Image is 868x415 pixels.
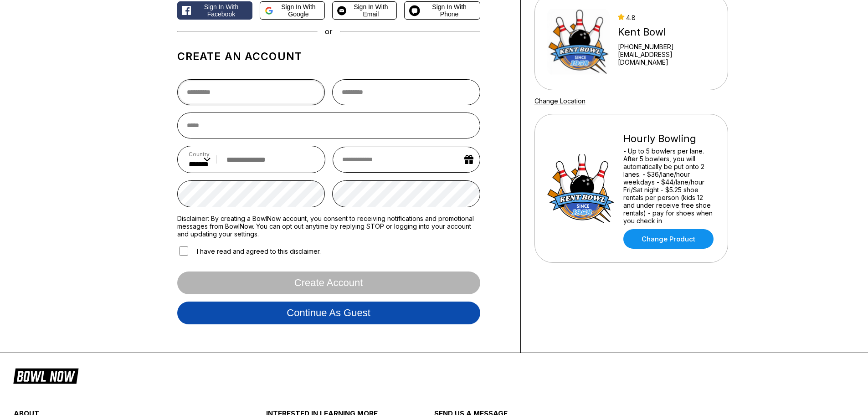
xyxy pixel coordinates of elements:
[618,14,715,21] div: 4.8
[260,1,324,20] button: Sign in with Google
[177,302,480,324] button: Continue as guest
[177,50,480,63] h1: Create an account
[189,151,211,158] label: Country
[618,51,715,66] a: [EMAIL_ADDRESS][DOMAIN_NAME]
[618,43,715,51] div: [PHONE_NUMBER]
[177,27,480,36] div: or
[534,97,586,105] a: Change Location
[404,1,480,20] button: Sign in with Phone
[623,147,716,225] div: - Up to 5 bowlers per lane. After 5 bowlers, you will automatically be put onto 2 lanes. - $36/la...
[179,246,188,256] input: I have read and agreed to this disclaimer.
[623,229,714,249] a: Change Product
[177,1,253,20] button: Sign in with Facebook
[177,245,321,257] label: I have read and agreed to this disclaimer.
[177,215,480,238] label: Disclaimer: By creating a BowlNow account, you consent to receiving notifications and promotional...
[618,26,715,38] div: Kent Bowl
[332,1,397,20] button: Sign in with Email
[350,3,392,18] span: Sign in with Email
[195,3,248,18] span: Sign in with Facebook
[623,133,716,145] div: Hourly Bowling
[547,154,615,223] img: Hourly Bowling
[547,8,610,76] img: Kent Bowl
[277,3,320,18] span: Sign in with Google
[424,3,475,18] span: Sign in with Phone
